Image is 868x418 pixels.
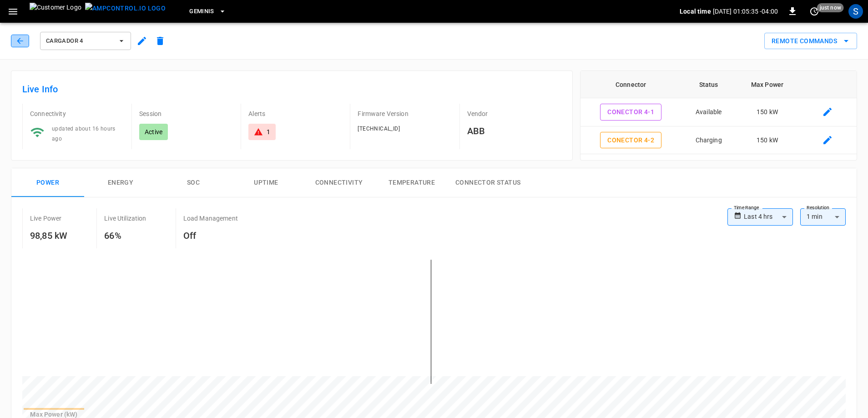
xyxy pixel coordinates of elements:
[680,7,711,16] p: Local time
[30,109,124,118] p: Connectivity
[186,3,230,20] button: Geminis
[104,228,146,243] h6: 66%
[467,109,561,118] p: Vendor
[467,124,561,138] h6: ABB
[713,7,778,16] p: [DATE] 01:05:35 -04:00
[807,4,822,19] button: set refresh interval
[681,154,736,182] td: Available
[30,214,62,223] p: Live Power
[681,98,736,126] td: Available
[681,126,736,155] td: Charging
[40,32,131,50] button: Cargador 4
[848,4,863,19] div: profile-icon
[139,109,233,118] p: Session
[764,33,857,50] div: remote commands options
[800,208,846,226] div: 1 min
[145,127,162,136] p: Active
[104,214,146,223] p: Live Utilization
[11,168,84,197] button: Power
[303,168,375,197] button: Connectivity
[52,126,116,142] span: updated about 16 hours ago
[46,36,113,46] span: Cargador 4
[764,33,857,50] button: Remote Commands
[358,109,452,118] p: Firmware Version
[183,214,238,223] p: Load Management
[600,132,661,149] button: Conector 4-2
[157,168,230,197] button: SOC
[600,104,661,121] button: Conector 4-1
[580,71,857,210] table: connector table
[736,126,799,155] td: 150 kW
[580,71,681,98] th: Connector
[807,204,829,212] label: Resolution
[267,127,270,136] div: 1
[817,3,844,12] span: just now
[30,3,81,20] img: Customer Logo
[22,82,561,96] h6: Live Info
[448,168,528,197] button: Connector Status
[734,204,759,212] label: Time Range
[358,126,400,132] span: [TECHNICAL_ID]
[736,154,799,182] td: 150 kW
[230,168,303,197] button: Uptime
[736,98,799,126] td: 150 kW
[85,3,166,14] img: ampcontrol.io logo
[744,208,793,226] div: Last 4 hrs
[375,168,448,197] button: Temperature
[681,71,736,98] th: Status
[736,71,799,98] th: Max Power
[189,6,214,17] span: Geminis
[248,109,343,118] p: Alerts
[84,168,157,197] button: Energy
[30,228,67,243] h6: 98,85 kW
[183,228,238,243] h6: Off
